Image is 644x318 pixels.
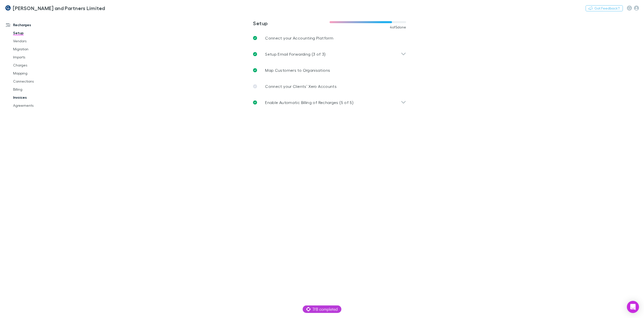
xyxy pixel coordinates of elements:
[8,37,70,45] a: Vendors
[8,45,70,53] a: Migration
[390,25,406,29] span: 4 of 5 done
[265,83,337,89] p: Connect your Clients’ Xero Accounts
[8,53,70,61] a: Imports
[8,69,70,77] a: Mapping
[249,78,410,94] a: Connect your Clients’ Xero Accounts
[265,35,333,41] p: Connect your Accounting Platform
[8,61,70,69] a: Charges
[249,46,410,62] div: Setup Email Forwarding (3 of 3)
[8,77,70,85] a: Connections
[249,62,410,78] a: Map Customers to Organisations
[8,101,70,110] a: Agreements
[8,85,70,93] a: Billing
[253,20,330,26] h3: Setup
[265,51,326,57] p: Setup Email Forwarding (3 of 3)
[1,21,70,29] a: Recharges
[5,5,11,11] img: Coates and Partners Limited's Logo
[249,94,410,111] div: Enable Automatic Billing of Recharges (5 of 5)
[265,67,330,73] p: Map Customers to Organisations
[249,30,410,46] a: Connect your Accounting Platform
[13,5,105,11] h3: [PERSON_NAME] and Partners Limited
[627,301,639,313] div: Open Intercom Messenger
[8,29,70,37] a: Setup
[2,2,108,14] a: [PERSON_NAME] and Partners Limited
[265,99,353,105] p: Enable Automatic Billing of Recharges (5 of 5)
[586,5,623,11] button: Got Feedback?
[8,93,70,101] a: Invoices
